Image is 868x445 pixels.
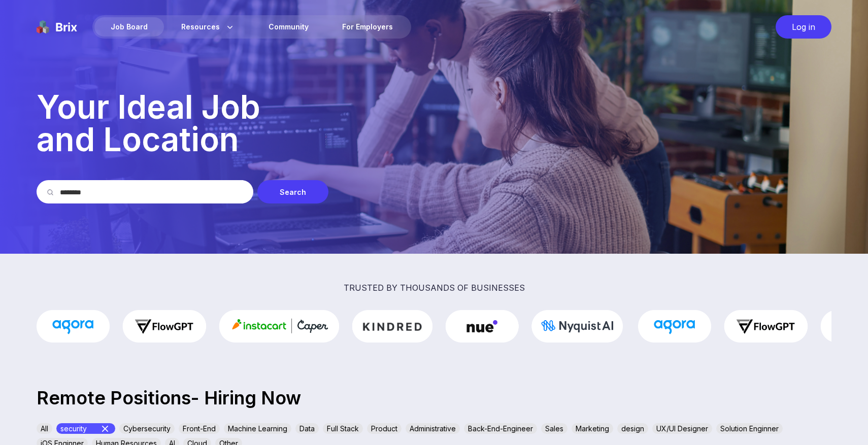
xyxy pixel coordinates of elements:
[541,423,567,434] div: Sales
[224,423,291,434] div: Machine Learning
[652,423,712,434] div: UX/UI Designer
[37,91,831,156] p: Your Ideal Job and Location
[119,423,175,434] div: Cybersecurity
[56,423,115,434] div: security
[617,423,648,434] div: design
[771,15,831,39] a: Log in
[367,423,402,434] div: Product
[252,17,325,37] a: Community
[165,17,251,37] div: Resources
[716,423,783,434] div: Solution Enginner
[257,180,328,203] div: Search
[295,423,319,434] div: Data
[179,423,220,434] div: Front-End
[776,15,831,39] div: Log in
[572,423,613,434] div: Marketing
[94,17,164,37] div: Job Board
[326,17,409,37] a: For Employers
[323,423,363,434] div: Full Stack
[464,423,537,434] div: Back-End-Engineer
[37,423,52,434] div: All
[406,423,460,434] div: Administrative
